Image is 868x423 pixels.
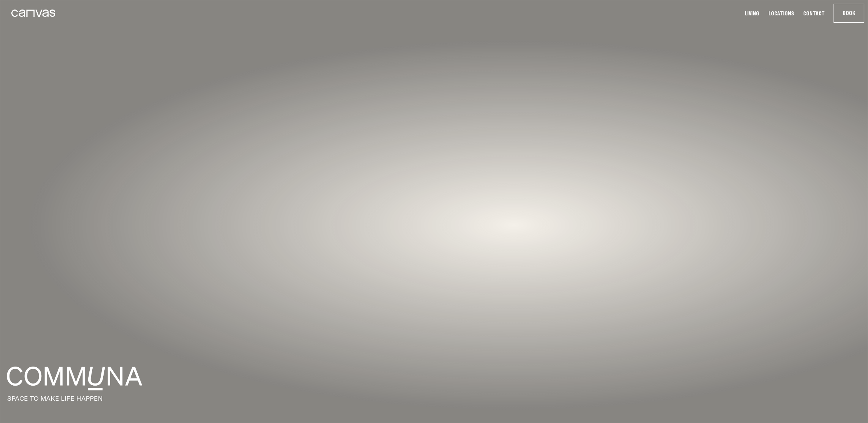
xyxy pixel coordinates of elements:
a: Contact [801,10,827,17]
p: SPACE TO MAKE LIFE HAPPEN [7,394,861,403]
button: Book [834,4,864,22]
a: Locations [766,10,796,17]
a: Living [742,10,761,17]
img: f04c9ce801152f45bcdbb394012f34b369c57f26-4501x793.png [7,367,142,390]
